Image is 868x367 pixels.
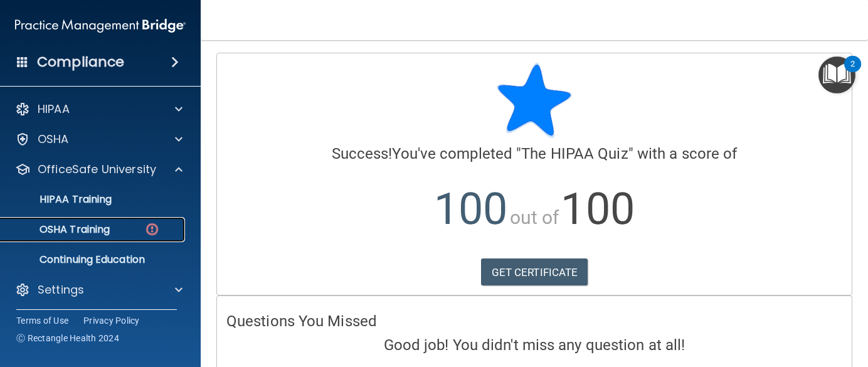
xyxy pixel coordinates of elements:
[38,162,156,177] p: OfficeSafe University
[8,193,112,206] p: HIPAA Training
[226,146,842,162] h4: You've completed " " with a score of
[521,145,628,162] span: The HIPAA Quiz
[226,313,842,329] h4: Questions You Missed
[8,223,110,236] p: OSHA Training
[38,132,69,147] p: OSHA
[15,13,186,38] img: PMB logo
[481,258,588,286] a: GET CERTIFICATE
[15,162,183,177] a: OfficeSafe University
[226,337,842,353] h4: Good job! You didn't miss any question at all!
[16,314,68,327] a: Terms of Use
[37,53,124,71] h4: Compliance
[434,183,507,235] span: 100
[83,314,140,327] a: Privacy Policy
[497,63,572,138] img: blue-star-rounded.9d042014.png
[850,64,855,80] div: 2
[561,183,634,235] span: 100
[510,206,559,228] span: out of
[805,280,853,328] iframe: Drift Widget Chat Controller
[16,332,119,344] span: Ⓒ Rectangle Health 2024
[38,102,70,117] p: HIPAA
[15,102,183,117] a: HIPAA
[15,282,183,297] a: Settings
[818,56,855,93] button: Open Resource Center, 2 new notifications
[15,132,183,147] a: OSHA
[144,221,160,237] img: danger-circle.6113f641.png
[8,253,179,266] p: Continuing Education
[332,145,393,162] span: Success!
[38,282,84,297] p: Settings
